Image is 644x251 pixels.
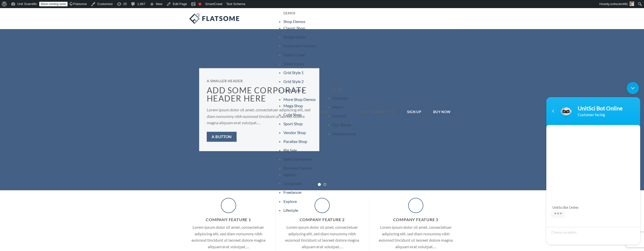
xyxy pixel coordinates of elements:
a: Freelancer [283,190,302,195]
a: Explore [283,199,297,204]
a: Business Demos [283,165,312,170]
a: Sport Shop [283,121,303,126]
a: Grid Style 3 [283,88,304,93]
a: Mega Shop [283,103,303,108]
h3: Add Some Corporate Header Here [207,86,312,102]
p: Lorem ipsum dolor sit amet, consectetuer adipiscing elit, sed diam nonummy nibh euismod tincidunt... [377,224,455,250]
a: About [332,104,343,109]
a: Corporate [283,181,302,186]
a: Pages [332,85,342,95]
img: Unit Scientific [189,13,240,24]
a: Demos [283,8,295,18]
a: Store coming soon [39,2,68,6]
a: Cute Shop [283,112,302,117]
a: Video Cover [283,52,305,57]
a: Big Sale [283,148,297,153]
div: Focus keyphrase not set [198,3,201,6]
p: Lorem ipsum dolor sit amet, consectetuer adipiscing elit, sed diam nonummy nibh euismod tincidunt... [283,224,361,250]
h5: Company Feature 1 [189,217,268,222]
a: Our Stores [332,122,351,127]
a: Sale Countdown [283,157,312,161]
span: Sign Up [407,109,421,115]
span: A button [212,134,232,140]
a: Blog [359,107,367,117]
a: Grid Style 1 [283,70,304,75]
p: Lorem ipsum dolor sit amet, consectetuer adipiscing elit, sed diam nonummy nibh euismod tincidunt... [207,106,312,126]
a: Portfolio [332,96,348,100]
a: Parallax Shop [283,139,307,144]
p: Lorem ipsum dolor sit amet, consectetuer adipiscing elit, sed diam nonummy nibh euismod tincidunt... [189,224,268,250]
a: Shop [320,107,329,117]
span: unitscientific [610,2,628,6]
a: Shop Demos [283,19,305,24]
a: Agency [283,172,296,177]
h6: A smaller header [207,79,312,83]
a: Vendor Shop [283,130,306,135]
h5: Company Feature 2 [283,217,361,222]
a: Grid Style 2 [283,79,304,84]
h5: Company Feature 3 [377,217,455,222]
a: Fullscreen Fashion [283,43,316,48]
a: Search [391,107,395,117]
a: More Shop Demos [283,97,316,102]
a: Elements [371,107,388,117]
iframe: SalesIQ Chatwindow [544,79,643,247]
a: Maintenance [332,131,355,136]
a: Slider Cover [283,61,305,66]
a: Contact [332,113,346,118]
a: Simple Slider [283,34,306,39]
a: Lifestyle [283,208,298,213]
span: Buy now [433,109,451,115]
a: Classic Shop [283,26,305,30]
